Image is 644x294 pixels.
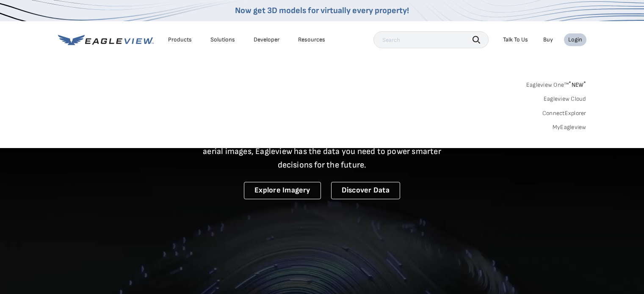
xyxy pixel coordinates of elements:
div: Solutions [210,36,235,44]
a: MyEagleview [553,124,586,131]
a: Explore Imagery [244,182,321,199]
a: Eagleview One™*NEW* [526,79,586,88]
div: Talk To Us [503,36,528,44]
input: Search [373,31,489,48]
a: Now get 3D models for virtually every property! [235,5,409,16]
span: NEW [569,81,586,88]
p: A new era starts here. Built on more than 3.5 billion high-resolution aerial images, Eagleview ha... [193,131,452,172]
a: Eagleview Cloud [544,95,586,103]
a: ConnectExplorer [542,110,586,117]
a: Discover Data [331,182,400,199]
a: Developer [254,36,279,44]
div: Products [168,36,192,44]
div: Resources [298,36,325,44]
div: Login [568,36,582,44]
a: Buy [543,36,553,44]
